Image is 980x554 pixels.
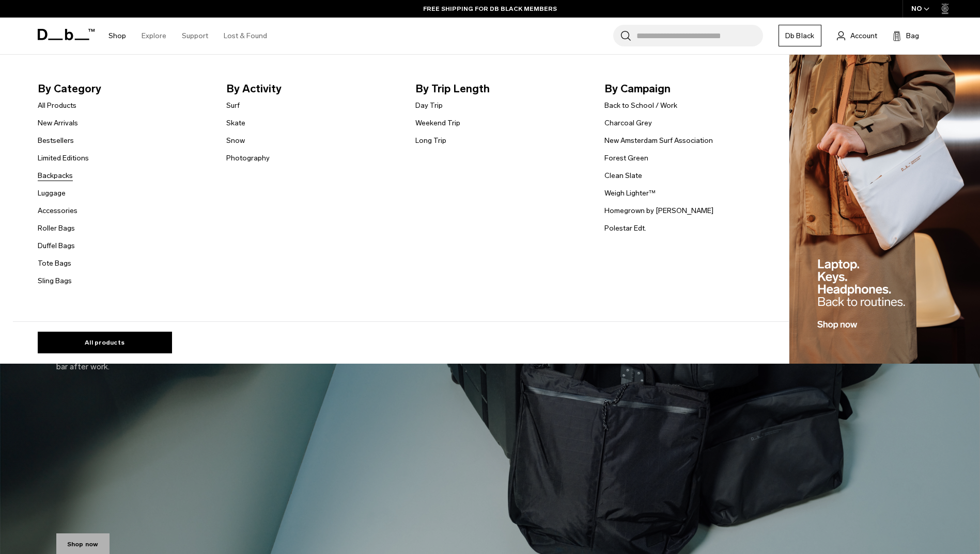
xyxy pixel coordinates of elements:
a: Photography [226,153,270,164]
a: Lost & Found [224,18,267,54]
a: Duffel Bags [38,240,75,251]
a: All Products [38,100,76,111]
span: By Category [38,80,210,97]
a: Backpacks [38,170,73,181]
span: By Campaign [604,80,777,97]
a: Skate [226,118,245,128]
a: Sling Bags [38,275,72,286]
span: Bag [906,30,919,41]
a: Clean Slate [604,170,642,181]
a: Weekend Trip [415,118,460,128]
a: Forest Green [604,153,648,164]
a: Homegrown by [PERSON_NAME] [604,205,713,216]
a: Explore [142,18,166,54]
span: By Activity [226,80,399,97]
a: Limited Editions [38,153,89,164]
a: New Amsterdam Surf Association [604,135,713,146]
a: FREE SHIPPING FOR DB BLACK MEMBERS [423,4,557,13]
a: Polestar Edt. [604,223,646,234]
a: Tote Bags [38,258,71,269]
a: All products [38,332,172,353]
a: Support [182,18,208,54]
a: Roller Bags [38,223,75,234]
a: Db Black [779,25,821,46]
span: Account [850,30,877,41]
a: New Arrivals [38,118,78,128]
a: Long Trip [415,135,446,146]
a: Luggage [38,188,66,199]
a: Shop [108,18,126,54]
nav: Main Navigation [101,18,275,54]
a: Bestsellers [38,135,74,146]
a: Surf [226,100,240,111]
a: Weigh Lighter™ [604,188,656,199]
a: Charcoal Grey [604,118,652,128]
a: Accessories [38,205,77,216]
a: Snow [226,135,245,146]
img: Db [789,55,980,364]
span: By Trip Length [415,80,588,97]
button: Bag [893,29,919,42]
a: Account [837,29,877,42]
a: Back to School / Work [604,100,677,111]
a: Day Trip [415,100,443,111]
